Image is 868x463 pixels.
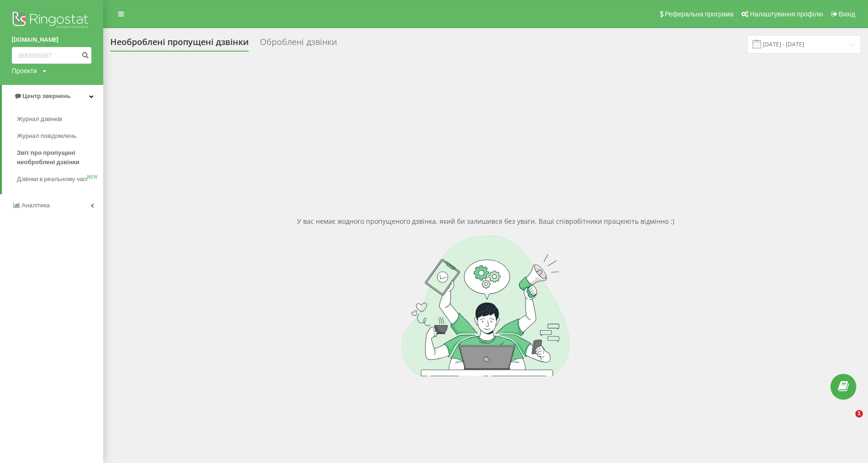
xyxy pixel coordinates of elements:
[12,9,91,33] img: Ringostat logo
[17,144,103,171] a: Звіт про пропущені необроблені дзвінки
[17,131,76,141] span: Журнал повідомлень
[839,10,855,18] span: Вихід
[665,10,734,18] span: Реферальна програма
[750,10,823,18] span: Налаштування профілю
[17,111,103,128] a: Журнал дзвінків
[2,85,103,107] a: Центр звернень
[17,171,103,188] a: Дзвінки в реальному часіNEW
[836,410,859,433] iframe: Intercom live chat
[17,148,99,167] span: Звіт про пропущені необроблені дзвінки
[17,175,87,184] span: Дзвінки в реальному часі
[855,410,863,417] span: 1
[110,37,249,52] div: Необроблені пропущені дзвінки
[17,114,62,124] span: Журнал дзвінків
[17,128,103,144] a: Журнал повідомлень
[23,92,70,99] span: Центр звернень
[260,37,337,52] div: Оброблені дзвінки
[12,66,37,76] div: Проекти
[12,35,91,45] a: [DOMAIN_NAME]
[12,47,91,64] input: Пошук за номером
[22,202,50,209] span: Аналiтика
